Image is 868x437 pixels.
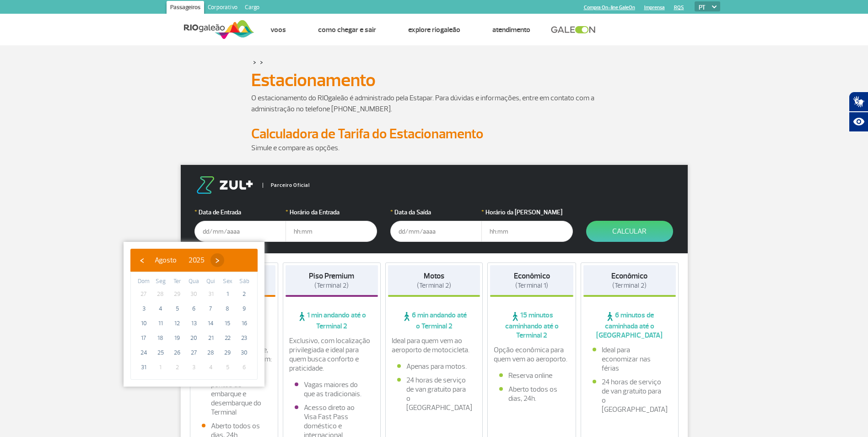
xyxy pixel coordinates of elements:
button: Abrir recursos assistivos. [849,112,868,132]
strong: Piso Premium [309,271,354,281]
th: weekday [219,277,236,287]
span: Parceiro Oficial [263,183,310,188]
span: 27 [136,287,151,301]
span: (Terminal 2) [612,281,647,290]
span: 15 [220,316,235,331]
li: Reserva online [499,371,564,380]
button: Calcular [586,221,673,242]
button: Agosto [149,253,183,267]
span: 7 [204,301,218,316]
img: logo-zul.png [194,176,255,194]
a: Passageiros [167,1,204,16]
span: 1 [153,360,168,375]
a: Compra On-line GaleOn [584,5,635,11]
button: 2025 [183,253,210,267]
span: 26 [170,345,184,360]
strong: Econômico [611,271,647,281]
span: 13 [187,316,201,331]
button: ‹ [135,253,149,267]
input: hh:mm [286,221,377,242]
a: Atendimento [492,25,530,34]
a: Voos [270,25,286,34]
bs-datepicker-navigation-view: ​ ​ ​ [135,254,224,263]
li: 24 horas de serviço de van gratuito para o [GEOGRAPHIC_DATA] [593,377,667,414]
a: Explore RIOgaleão [408,25,460,34]
label: Data de Entrada [194,208,286,217]
input: dd/mm/aaaa [194,221,286,242]
span: (Terminal 1) [515,281,548,290]
a: Como chegar e sair [318,25,376,34]
p: Opção econômica para quem vem ao aeroporto. [494,345,570,364]
span: 25 [153,345,168,360]
li: Fácil acesso aos pontos de embarque e desembarque do Terminal [202,371,267,417]
span: 6 minutos de caminhada até o [GEOGRAPHIC_DATA] [583,311,676,340]
span: 18 [153,331,168,345]
span: 28 [204,345,218,360]
span: 3 [187,360,201,375]
span: 29 [220,345,235,360]
span: 12 [170,316,184,331]
a: > [260,57,263,67]
span: 30 [187,287,201,301]
span: 17 [136,331,151,345]
strong: Motos [424,271,444,281]
span: 3 [136,301,151,316]
li: Aberto todos os dias, 24h. [499,385,564,403]
span: 1 min andando até o Terminal 2 [286,311,378,331]
span: 6 [187,301,201,316]
span: 2025 [189,256,205,265]
bs-datepicker-container: calendar [124,242,264,387]
li: 24 horas de serviço de van gratuito para o [GEOGRAPHIC_DATA] [397,376,471,412]
a: RQS [674,5,684,11]
span: 28 [153,287,168,301]
span: 5 [220,360,235,375]
span: 31 [136,360,151,375]
span: 31 [204,287,218,301]
th: weekday [152,277,169,287]
li: Apenas para motos. [397,362,471,371]
label: Horário da [PERSON_NAME] [481,208,573,217]
li: Ideal para economizar nas férias [593,345,667,373]
a: Imprensa [644,5,665,11]
span: 6 [237,360,252,375]
h2: Calculadora de Tarifa do Estacionamento [251,126,617,142]
span: 23 [237,331,252,345]
th: weekday [186,277,203,287]
span: 10 [136,316,151,331]
span: 2 [170,360,184,375]
span: 20 [187,331,201,345]
th: weekday [169,277,186,287]
button: Abrir tradutor de língua de sinais. [849,92,868,112]
span: 11 [153,316,168,331]
p: Exclusivo, com localização privilegiada e ideal para quem busca conforto e praticidade. [289,336,374,373]
span: 29 [170,287,184,301]
span: 1 [220,287,235,301]
span: 6 min andando até o Terminal 2 [388,311,480,331]
label: Data da Saída [390,208,482,217]
span: 5 [170,301,184,316]
th: weekday [135,277,152,287]
th: weekday [236,277,253,287]
li: Vagas maiores do que as tradicionais. [295,380,369,399]
input: dd/mm/aaaa [390,221,482,242]
span: 30 [237,345,252,360]
span: 22 [220,331,235,345]
label: Horário da Entrada [286,208,377,217]
span: 27 [187,345,201,360]
span: 4 [153,301,168,316]
p: O estacionamento do RIOgaleão é administrado pela Estapar. Para dúvidas e informações, entre em c... [251,93,617,115]
span: 19 [170,331,184,345]
p: Simule e compare as opções. [251,142,617,153]
span: (Terminal 2) [314,281,349,290]
span: 24 [136,345,151,360]
th: weekday [202,277,219,287]
button: › [210,253,224,267]
a: > [253,57,256,67]
span: 4 [204,360,218,375]
span: 15 minutos caminhando até o Terminal 2 [490,311,573,340]
span: 8 [220,301,235,316]
strong: Econômico [514,271,550,281]
input: hh:mm [481,221,573,242]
